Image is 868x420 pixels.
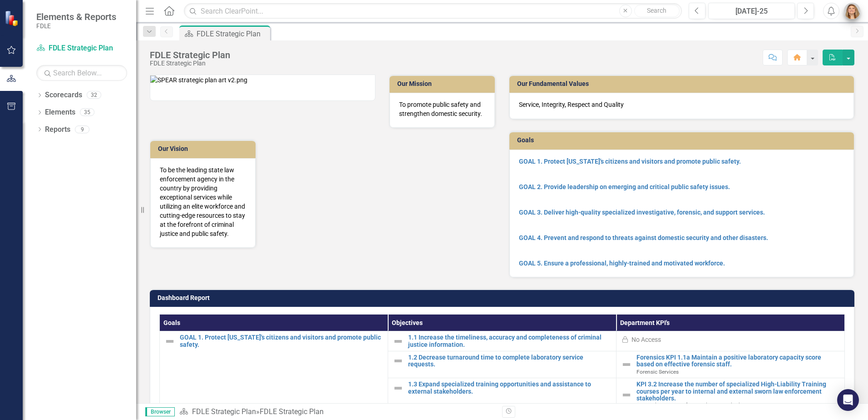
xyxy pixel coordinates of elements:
[408,354,612,368] a: 1.2 Decrease turnaround time to complete laboratory service requests.
[844,3,860,19] img: Holly Williams
[631,335,661,344] div: No Access
[36,11,116,22] span: Elements & Reports
[180,334,383,348] a: GOAL 1. Protect [US_STATE]'s citizens and visitors and promote public safety.
[393,355,404,366] img: Not Defined
[160,165,246,238] p: To be the leading state law enforcement agency in the country by providing exceptional services w...
[87,91,101,99] div: 32
[36,43,127,54] a: FDLE Strategic Plan
[393,383,404,394] img: Not Defined
[260,407,324,416] div: FDLE Strategic Plan
[636,402,790,409] span: Criminal Justice Professionalism, Standards & Training Services
[408,381,612,395] a: 1.3 Expand specialized training opportunities and assistance to external stakeholders.
[636,369,679,375] span: Forensic Services
[36,22,116,30] small: FDLE
[636,381,840,402] a: KPI 3.2 Increase the number of specialized High-Liability Training courses per year to internal a...
[158,295,850,301] h3: Dashboard Report
[837,389,859,411] div: Open Intercom Messenger
[519,100,844,109] p: Service, Integrity, Respect and Quality
[519,158,741,165] a: GOAL 1. Protect [US_STATE]'s citizens and visitors and promote public safety.
[150,50,230,60] div: FDLE Strategic Plan
[75,125,89,133] div: 9
[45,107,75,118] a: Elements
[179,407,495,417] div: »
[517,137,849,144] h3: Goals
[5,10,20,26] img: ClearPoint Strategy
[621,359,632,370] img: Not Defined
[621,390,632,400] img: Not Defined
[145,407,175,416] span: Browser
[519,183,730,190] a: GOAL 2. Provide leadership on emerging and critical public safety issues.
[393,336,404,347] img: Not Defined
[158,145,251,152] h3: Our Vision
[519,234,768,241] a: GOAL 4. Prevent and respond to threats against domestic security and other disasters.
[711,6,792,17] div: [DATE]-25
[192,407,256,416] a: FDLE Strategic Plan
[150,75,247,85] img: SPEAR strategic plan art v2.png
[708,3,795,19] button: [DATE]-25
[519,209,765,216] a: GOAL 3. Deliver high-quality specialized investigative, forensic, and support services.
[397,80,490,87] h3: Our Mission
[636,354,840,368] a: Forensics KPI 1.1a Maintain a positive laboratory capacity score based on effective forensic staff.
[647,7,666,14] span: Search
[408,334,612,348] a: 1.1 Increase the timeliness, accuracy and completeness of criminal justice information.
[399,100,485,118] p: To promote public safety and strengthen domestic security.
[197,28,268,40] div: FDLE Strategic Plan
[45,125,70,135] a: Reports
[80,109,94,116] div: 35
[150,60,230,67] div: FDLE Strategic Plan
[36,65,127,81] input: Search Below...
[45,90,82,100] a: Scorecards
[164,336,175,347] img: Not Defined
[519,260,725,267] a: GOAL 5. Ensure a professional, highly-trained and motivated workforce.
[634,5,680,17] button: Search
[517,80,849,87] h3: Our Fundamental Values
[184,3,682,19] input: Search ClearPoint...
